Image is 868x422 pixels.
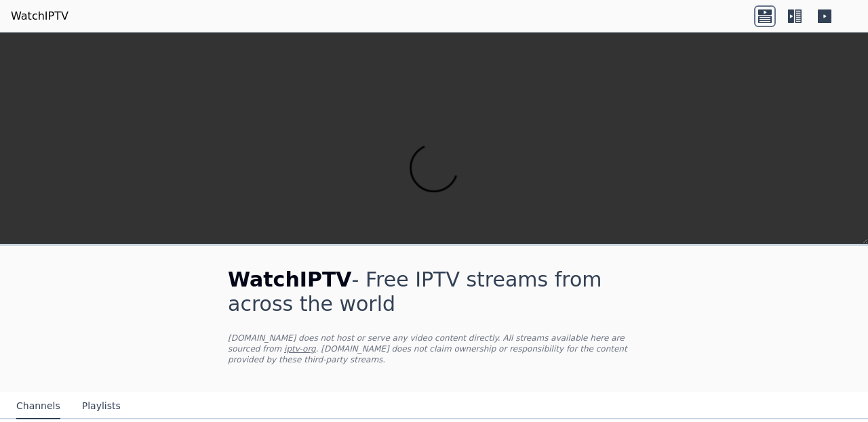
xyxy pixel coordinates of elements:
[228,268,640,316] h1: - Free IPTV streams from across the world
[284,344,316,354] a: iptv-org
[16,394,60,419] button: Channels
[228,268,352,291] span: WatchIPTV
[228,333,640,365] p: [DOMAIN_NAME] does not host or serve any video content directly. All streams available here are s...
[82,394,121,419] button: Playlists
[11,8,68,24] a: WatchIPTV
